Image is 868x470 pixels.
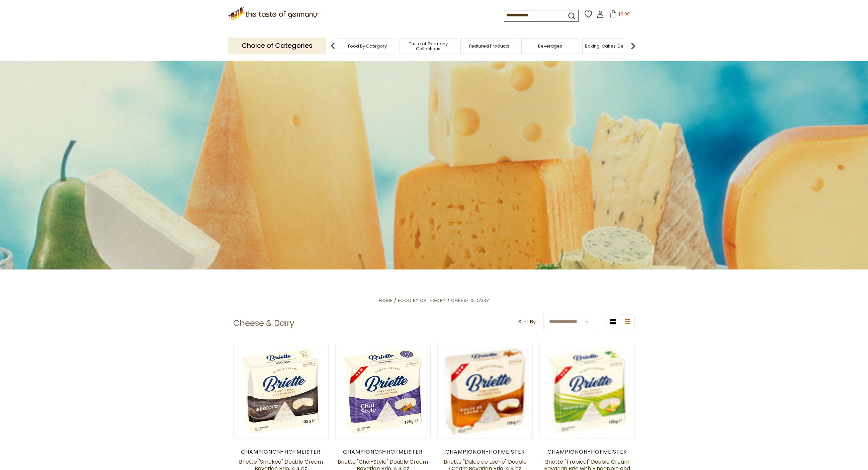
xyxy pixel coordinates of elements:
a: Home [379,297,393,304]
img: Briette "Dulce de Leche" Double Cream Bavarian Brie, 4.4 oz [438,344,532,439]
a: Taste of Germany Collections [402,41,455,51]
button: $0.00 [605,10,634,20]
a: Beverages [538,44,562,49]
div: Champignon-Hofmeister [335,449,431,455]
a: Cheese & Dairy [451,297,489,304]
div: Champignon-Hofmeister [437,449,533,455]
a: Food By Category [398,297,446,304]
a: Baking, Cakes, Desserts [585,44,637,49]
div: Champignon-Hofmeister [233,449,329,455]
img: Briette "Tropical" Double Cream Bavarian Brie with Pineapple and Mango, 4.4 oz [540,344,634,439]
label: Sort By: [518,318,537,326]
img: Briette "Smoked" Double Cream Bavarian Brie, 4.4 oz [234,344,328,439]
img: next arrow [626,39,640,53]
img: Briette "Chai-Style" Double Cream Bavarian Brie, 4.4 oz [336,344,430,439]
span: $0.00 [618,11,630,17]
a: Food By Category [348,44,387,49]
h1: Cheese & Dairy [233,318,294,328]
p: Choice of Categories [228,37,326,54]
a: Featured Products [469,44,509,49]
div: Champignon-Hofmeister [539,449,635,455]
img: previous arrow [326,39,340,53]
